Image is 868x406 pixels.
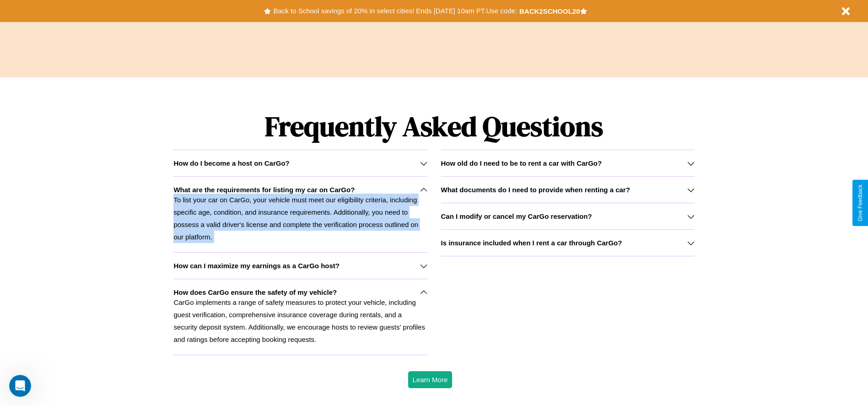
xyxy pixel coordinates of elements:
iframe: Intercom live chat [9,375,31,397]
h3: How does CarGo ensure the safety of my vehicle? [173,288,337,296]
p: To list your car on CarGo, your vehicle must meet our eligibility criteria, including specific ag... [173,194,427,243]
button: Learn More [408,371,453,388]
button: Back to School savings of 20% in select cities! Ends [DATE] 10am PT.Use code: [271,5,519,17]
h3: Can I modify or cancel my CarGo reservation? [441,212,592,220]
h3: How do I become a host on CarGo? [173,159,289,167]
p: CarGo implements a range of safety measures to protect your vehicle, including guest verification... [173,296,427,346]
b: BACK2SCHOOL20 [519,7,580,15]
h3: Is insurance included when I rent a car through CarGo? [441,239,622,247]
h3: How can I maximize my earnings as a CarGo host? [173,262,340,270]
div: Give Feedback [857,184,863,222]
h3: How old do I need to be to rent a car with CarGo? [441,159,602,167]
h3: What documents do I need to provide when renting a car? [441,186,630,194]
h1: Frequently Asked Questions [173,103,694,150]
h3: What are the requirements for listing my car on CarGo? [173,186,355,194]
